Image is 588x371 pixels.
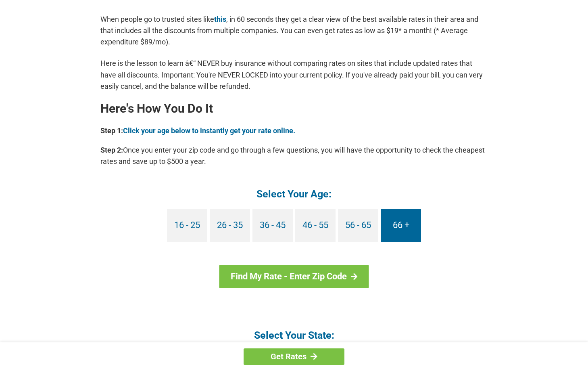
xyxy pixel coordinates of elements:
[100,146,123,154] b: Step 2:
[100,329,488,342] h4: Select Your State:
[338,209,378,242] a: 56 - 65
[100,187,488,201] h4: Select Your Age:
[100,102,488,115] h2: Here's How You Do It
[381,209,421,242] a: 66 +
[210,209,250,242] a: 26 - 35
[244,348,344,365] a: Get Rates
[219,265,369,288] a: Find My Rate - Enter Zip Code
[252,209,293,242] a: 36 - 45
[167,209,207,242] a: 16 - 25
[100,145,488,167] p: Once you enter your zip code and go through a few questions, you will have the opportunity to che...
[100,126,123,135] b: Step 1:
[100,58,488,92] p: Here is the lesson to learn â€“ NEVER buy insurance without comparing rates on sites that include...
[123,126,295,135] a: Click your age below to instantly get your rate online.
[100,14,488,48] p: When people go to trusted sites like , in 60 seconds they get a clear view of the best available ...
[214,15,226,23] a: this
[295,209,336,242] a: 46 - 55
